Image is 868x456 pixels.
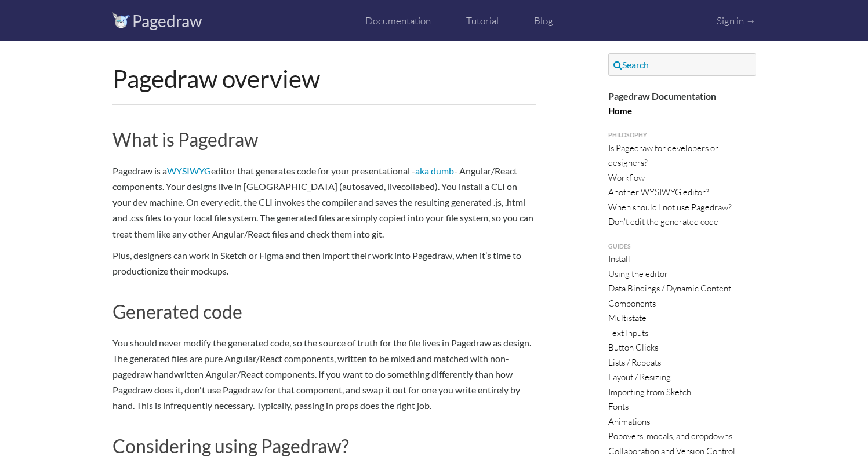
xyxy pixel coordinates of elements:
[608,298,656,309] a: Components
[112,301,536,322] h2: Generated code
[608,386,691,397] a: Importing from Sketch
[608,357,661,368] a: Lists / Repeats
[112,436,536,456] h2: Considering using Pagedraw?
[466,14,499,27] a: Tutorial
[608,53,756,76] a: Search
[112,65,536,105] h1: Pagedraw overview
[365,14,431,27] a: Documentation
[608,312,647,323] a: Multistate
[112,335,536,414] p: You should never modify the generated code, so the source of truth for the file lives in Pagedraw...
[608,268,668,279] a: Using the editor
[112,129,536,149] h2: What is Pagedraw
[608,416,650,427] a: Animations
[534,14,553,27] a: Blog
[608,242,756,252] a: Guides
[608,130,756,141] a: Philosophy
[608,202,732,213] a: When should I not use Pagedraw?
[415,165,454,176] a: aka dumb
[132,11,202,31] a: Pagedraw
[608,342,658,353] a: Button Clicks
[608,172,645,183] a: Workflow
[167,165,211,176] a: WYSIWYG
[112,247,536,279] p: Plus, designers can work in Sketch or Figma and then import their work into Pagedraw, when it’s t...
[608,431,732,442] a: Popovers, modals, and dropdowns
[608,401,629,412] a: Fonts
[608,283,731,294] a: Data Bindings / Dynamic Content
[608,371,671,382] a: Layout / Resizing
[608,253,630,264] a: Install
[608,187,709,198] a: Another WYSIWYG editor?
[717,14,756,27] a: Sign in →
[608,90,716,101] strong: Pagedraw Documentation
[112,163,536,242] p: Pagedraw is a editor that generates code for your presentational - - Angular/React components. Yo...
[112,12,131,28] img: logo_vectors.svg
[608,105,632,116] a: Home
[608,143,718,169] a: Is Pagedraw for developers or designers?
[608,327,648,338] a: Text Inputs
[608,216,718,227] a: Don't edit the generated code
